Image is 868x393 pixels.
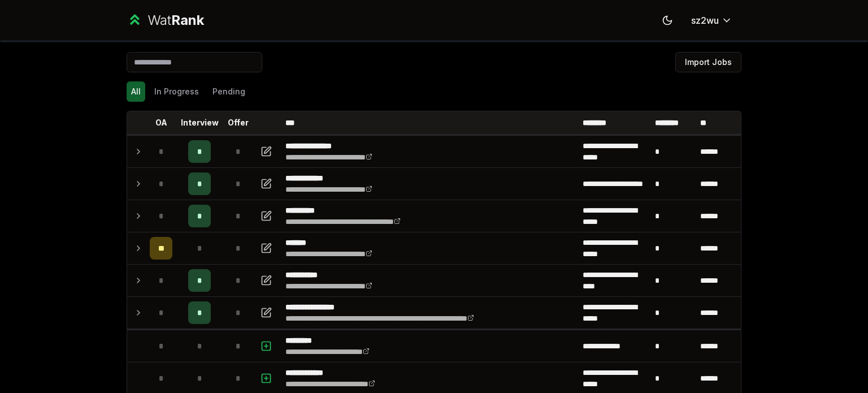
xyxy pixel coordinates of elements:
[150,81,203,102] button: In Progress
[675,52,741,72] button: Import Jobs
[127,11,204,29] a: WatRank
[155,117,167,128] p: OA
[181,117,219,128] p: Interview
[228,117,249,128] p: Offer
[682,10,741,31] button: sz2wu
[127,81,145,102] button: All
[147,11,204,29] div: Wat
[171,12,204,28] span: Rank
[208,81,250,102] button: Pending
[691,14,719,27] span: sz2wu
